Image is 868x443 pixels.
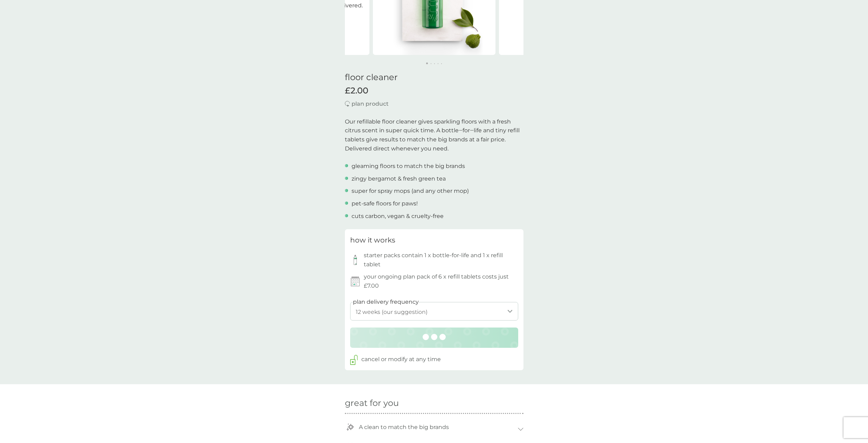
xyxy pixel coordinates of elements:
[345,86,368,96] span: £2.00
[355,419,452,435] p: A clean to match the big brands
[364,251,518,269] p: starter packs contain 1 x bottle-for-life and 1 x refill tablet
[352,174,446,183] p: zingy bergamot & fresh green tea
[352,187,469,196] p: super for spray mops (and any other mop)
[353,297,419,307] label: plan delivery frequency
[345,72,523,83] h1: floor cleaner
[361,355,441,364] p: cancel or modify at any time
[352,162,465,171] p: gleaming floors to match the big brands
[345,117,523,153] p: Our refillable floor cleaner gives sparkling floors with a fresh citrus scent in super quick time...
[345,398,523,408] h2: great for you
[364,272,518,290] p: your ongoing plan pack of 6 x refill tablets costs just £7.00
[350,234,395,246] h3: how it works
[346,423,354,431] img: stars.svg
[352,199,418,208] p: pet-safe floors for paws!
[352,212,444,221] p: cuts carbon, vegan & cruelty-free
[352,99,389,108] p: plan product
